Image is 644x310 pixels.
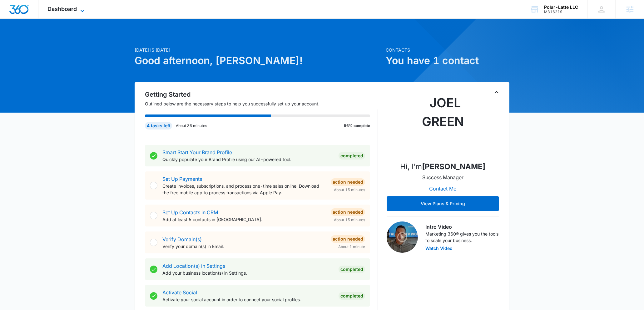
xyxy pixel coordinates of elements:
[412,94,474,156] img: Joel Green
[339,152,365,160] div: Completed
[176,123,207,129] p: About 36 minutes
[544,10,578,14] div: account id
[344,123,370,129] p: 56% complete
[339,292,365,300] div: Completed
[338,244,365,250] span: About 1 minute
[135,47,382,53] p: [DATE] is [DATE]
[145,122,172,130] div: 4 tasks left
[423,181,463,196] button: Contact Me
[425,223,499,231] h3: Intro Video
[331,178,365,186] div: Action Needed
[162,156,334,163] p: Quickly populate your Brand Profile using our AI-powered tool.
[162,176,202,182] a: Set Up Payments
[425,246,453,251] button: Watch Video
[387,221,418,253] img: Intro Video
[162,216,326,223] p: Add at least 5 contacts in [GEOGRAPHIC_DATA].
[425,231,499,244] p: Marketing 360® gives you the tools to scale your business.
[422,162,486,171] strong: [PERSON_NAME]
[544,5,578,10] div: account name
[334,217,365,223] span: About 15 minutes
[162,149,232,155] a: Smart Start Your Brand Profile
[162,243,326,250] p: Verify your domain(s) in Email.
[331,208,365,216] div: Action Needed
[162,270,334,276] p: Add your business location(s) in Settings.
[162,183,326,196] p: Create invoices, subscriptions, and process one-time sales online. Download the free mobile app t...
[386,53,509,68] h1: You have 1 contact
[339,266,365,273] div: Completed
[145,100,378,107] p: Outlined below are the necessary steps to help you successfully set up your account.
[422,174,463,181] p: Success Manager
[400,161,486,172] p: Hi, I'm
[387,196,499,211] button: View Plans & Pricing
[162,289,197,296] a: Activate Social
[331,235,365,243] div: Action Needed
[162,296,334,303] p: Activate your social account in order to connect your social profiles.
[145,90,378,99] h2: Getting Started
[135,53,382,68] h1: Good afternoon, [PERSON_NAME]!
[493,89,500,96] button: Toggle Collapse
[162,263,225,269] a: Add Location(s) in Settings
[162,209,218,216] a: Set Up Contacts in CRM
[334,187,365,193] span: About 15 minutes
[48,6,77,12] span: Dashboard
[386,47,509,53] p: Contacts
[162,236,202,242] a: Verify Domain(s)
